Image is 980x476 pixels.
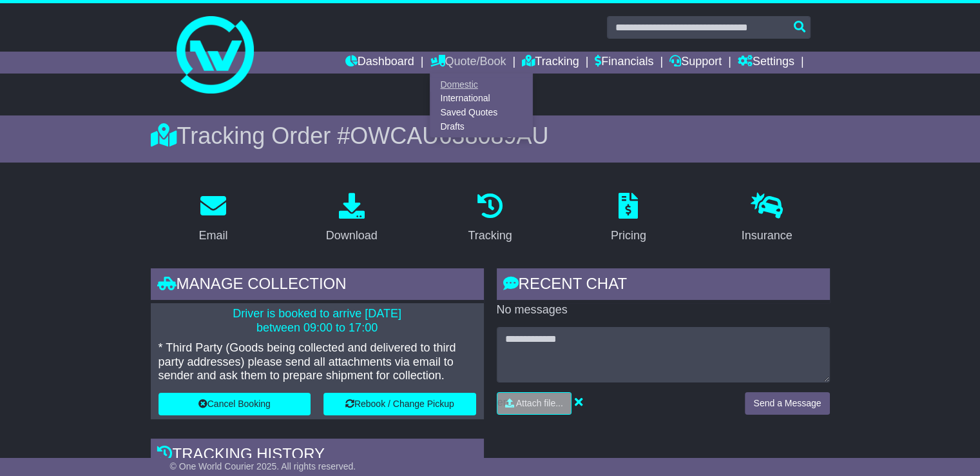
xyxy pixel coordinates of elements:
[497,303,830,317] p: No messages
[745,392,829,415] button: Send a Message
[430,77,532,92] a: Domestic
[430,106,532,120] a: Saved Quotes
[468,227,512,244] div: Tracking
[733,188,801,249] a: Insurance
[323,393,476,415] button: Rebook / Change Pickup
[497,268,830,303] div: RECENT CHAT
[198,227,227,244] div: Email
[742,227,793,244] div: Insurance
[430,74,533,137] div: Quote/Book
[430,119,532,134] a: Drafts
[738,52,794,74] a: Settings
[159,307,476,335] p: Driver is booked to arrive [DATE] between 09:00 to 17:00
[151,268,484,303] div: Manage collection
[459,188,520,249] a: Tracking
[345,52,414,74] a: Dashboard
[151,122,830,150] div: Tracking Order #
[595,52,653,74] a: Financials
[151,439,484,473] div: Tracking history
[159,341,476,383] p: * Third Party (Goods being collected and delivered to third party addresses) please send all atta...
[159,393,311,415] button: Cancel Booking
[350,123,548,149] span: OWCAU638089AU
[430,92,532,106] a: International
[170,461,356,471] span: © One World Courier 2025. All rights reserved.
[602,188,655,249] a: Pricing
[326,227,378,244] div: Download
[522,52,579,74] a: Tracking
[190,188,236,249] a: Email
[318,188,386,249] a: Download
[611,227,646,244] div: Pricing
[430,52,506,74] a: Quote/Book
[669,52,722,74] a: Support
